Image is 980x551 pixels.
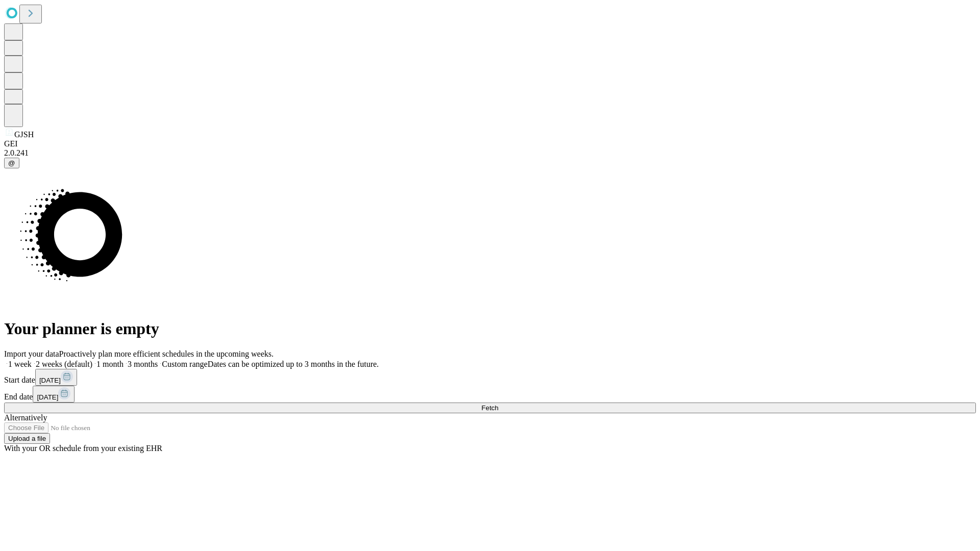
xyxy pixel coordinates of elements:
span: @ [8,159,15,167]
span: Import your data [4,349,59,358]
button: [DATE] [33,386,75,403]
div: GEI [4,139,976,148]
div: Start date [4,369,976,386]
div: 2.0.241 [4,148,976,158]
span: With your OR schedule from your existing EHR [4,444,162,453]
span: [DATE] [39,377,61,384]
span: 1 month [96,360,124,368]
span: [DATE] [37,393,58,401]
button: [DATE] [35,369,77,386]
span: 1 week [8,360,32,368]
span: Fetch [481,404,498,412]
div: End date [4,386,976,403]
span: Dates can be optimized up to 3 months in the future. [208,360,379,368]
span: Proactively plan more efficient schedules in the upcoming weeks. [59,349,274,358]
span: 3 months [128,360,158,368]
span: GJSH [14,130,34,139]
button: Fetch [4,403,976,413]
h1: Your planner is empty [4,319,976,338]
span: 2 weeks (default) [36,360,92,368]
span: Custom range [162,360,207,368]
button: Upload a file [4,433,50,444]
span: Alternatively [4,413,47,422]
button: @ [4,158,19,168]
